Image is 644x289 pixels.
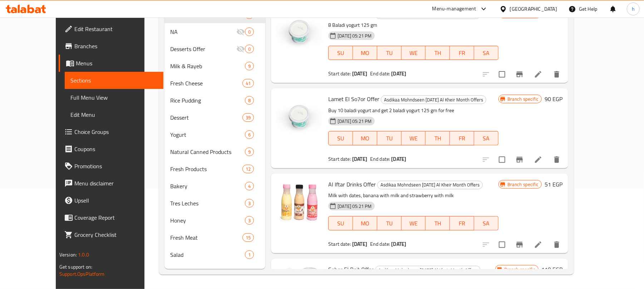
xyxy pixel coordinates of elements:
[328,106,498,115] p: Buy 10 baladi yogurt and get 2 baladi yogurt 125 gm for free
[495,152,510,167] span: Select to update
[164,178,265,195] div: Bakery4
[170,216,245,225] span: Honey
[59,20,163,38] a: Edit Restaurant
[453,48,471,58] span: FR
[356,133,374,144] span: MO
[242,233,254,242] div: items
[243,114,254,121] span: 39
[328,154,351,164] span: Start date:
[335,33,374,39] span: [DATE] 05:21 PM
[356,218,374,229] span: MO
[432,5,476,13] div: Menu-management
[164,58,265,75] div: Milk & Rayeb9
[164,3,265,266] nav: Menu sections
[164,126,265,143] div: Yogurt6
[170,62,245,70] span: Milk & Rayeb
[245,216,254,225] div: items
[59,140,163,158] a: Coupons
[242,165,254,173] div: items
[548,236,565,253] button: delete
[70,93,158,102] span: Full Menu View
[245,97,254,104] span: 8
[245,250,254,259] div: items
[170,165,242,173] span: Fresh Products
[74,179,158,188] span: Menu disclaimer
[245,45,254,53] div: items
[428,218,447,229] span: TH
[548,151,565,168] button: delete
[170,28,236,36] span: NA
[501,266,538,273] span: Branch specific
[392,239,407,249] b: [DATE]
[59,158,163,175] a: Promotions
[164,212,265,229] div: Honey3
[242,113,254,122] div: items
[370,154,390,164] span: End date:
[59,226,163,243] a: Grocery Checklist
[245,46,254,53] span: 0
[404,133,423,144] span: WE
[170,250,245,259] div: Salad
[353,46,377,60] button: MO
[74,196,158,205] span: Upsell
[377,131,402,145] button: TU
[59,250,77,259] span: Version:
[545,94,562,104] h6: 90 EGP
[353,131,377,145] button: MO
[392,69,407,78] b: [DATE]
[392,154,407,164] b: [DATE]
[380,133,399,144] span: TU
[352,239,367,249] b: [DATE]
[59,209,163,226] a: Coverage Report
[328,131,353,145] button: SU
[453,133,471,144] span: FR
[474,46,498,60] button: SA
[331,133,350,144] span: SU
[404,218,423,229] span: WE
[370,69,390,78] span: End date:
[377,216,402,230] button: TU
[352,154,367,164] b: [DATE]
[59,269,105,279] a: Support.OpsPlatform
[328,239,351,249] span: Start date:
[377,46,402,60] button: TU
[170,79,242,88] span: Fresh Cheese
[170,233,242,242] div: Fresh Meat
[170,96,245,105] span: Rice Pudding
[511,66,528,83] button: Branch-specific-item
[495,237,510,252] span: Select to update
[164,40,265,58] div: Desserts Offer0
[164,229,265,246] div: Fresh Meat15
[534,240,542,249] a: Edit menu item
[164,23,265,40] div: NA0
[381,95,486,104] div: Asdikaa Mohndseen Ramadan Al Kheir Month Offers
[474,216,498,230] button: SA
[164,143,265,160] div: Natural Canned Products9
[331,218,350,229] span: SU
[245,182,254,190] div: items
[426,131,450,145] button: TH
[164,160,265,178] div: Fresh Products12
[505,96,541,103] span: Branch specific
[477,218,496,229] span: SA
[328,94,379,104] span: Lamet El So7or Offer
[245,199,254,208] div: items
[59,175,163,192] a: Menu disclaimer
[170,45,236,53] span: Desserts Offer
[170,182,245,190] span: Bakery
[74,128,158,136] span: Choice Groups
[74,230,158,239] span: Grocery Checklist
[404,48,423,58] span: WE
[277,9,323,55] img: Lamet El Bet Offer
[328,46,353,60] button: SU
[65,106,163,123] a: Edit Menu
[426,216,450,230] button: TH
[245,217,254,224] span: 3
[74,145,158,153] span: Coupons
[428,48,447,58] span: TH
[453,218,471,229] span: FR
[548,66,565,83] button: delete
[245,29,254,35] span: 0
